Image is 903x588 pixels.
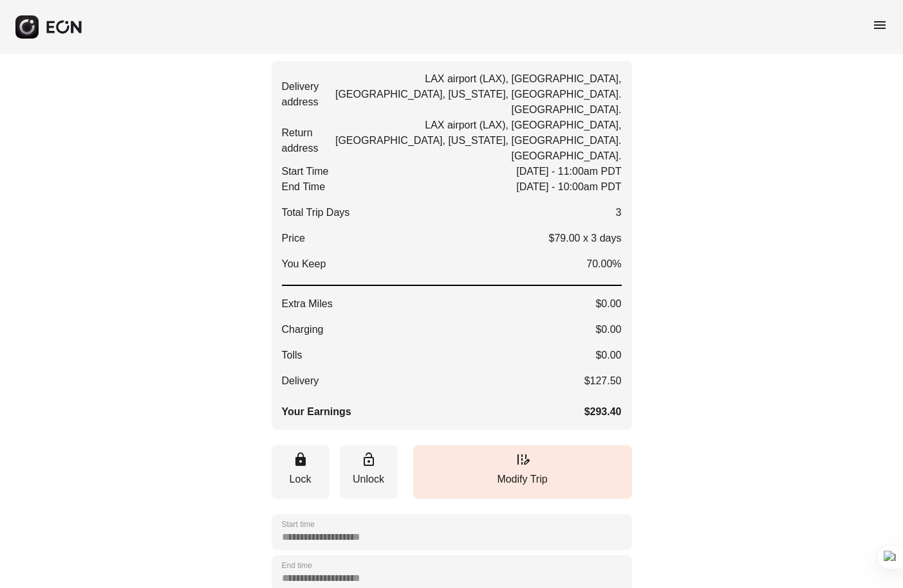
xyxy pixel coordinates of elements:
span: lock_open [361,452,377,467]
span: Total Trip Days [282,205,350,220]
button: Unlock [340,445,398,499]
button: Delivery addressLAX airport (LAX), [GEOGRAPHIC_DATA], [GEOGRAPHIC_DATA], [US_STATE], [GEOGRAPHIC_... [272,61,632,430]
span: $0.00 [595,348,621,363]
span: 70.00% [586,256,621,272]
span: [DATE] - 10:00am PDT [516,179,621,195]
span: Delivery address [282,79,319,110]
span: Tolls [282,348,303,363]
span: LAX airport (LAX), [GEOGRAPHIC_DATA], [GEOGRAPHIC_DATA], [US_STATE], [GEOGRAPHIC_DATA]. [GEOGRAPH... [328,118,621,164]
span: edit_road [515,452,530,467]
button: Lock [272,445,330,499]
span: Start Time [282,164,329,179]
span: Your Earnings [282,404,351,420]
span: $0.00 [595,296,621,312]
span: 3 [616,205,622,220]
span: [DATE] - 11:00am PDT [516,164,621,179]
button: Modify Trip [413,445,632,499]
p: Price [282,231,305,246]
span: End Time [282,179,326,195]
span: You Keep [282,256,326,272]
p: Unlock [346,472,391,487]
p: Lock [278,472,323,487]
p: $79.00 x 3 days [549,231,622,246]
span: Extra Miles [282,296,333,312]
span: Delivery [282,373,319,389]
span: menu [872,17,888,33]
span: $293.40 [584,404,622,420]
span: LAX airport (LAX), [GEOGRAPHIC_DATA], [GEOGRAPHIC_DATA], [US_STATE], [GEOGRAPHIC_DATA]. [GEOGRAPH... [330,71,622,118]
span: Return address [282,125,319,156]
p: Modify Trip [420,472,626,487]
span: Charging [282,322,324,337]
span: $0.00 [595,322,621,337]
span: $127.50 [584,373,622,389]
span: lock [293,452,308,467]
